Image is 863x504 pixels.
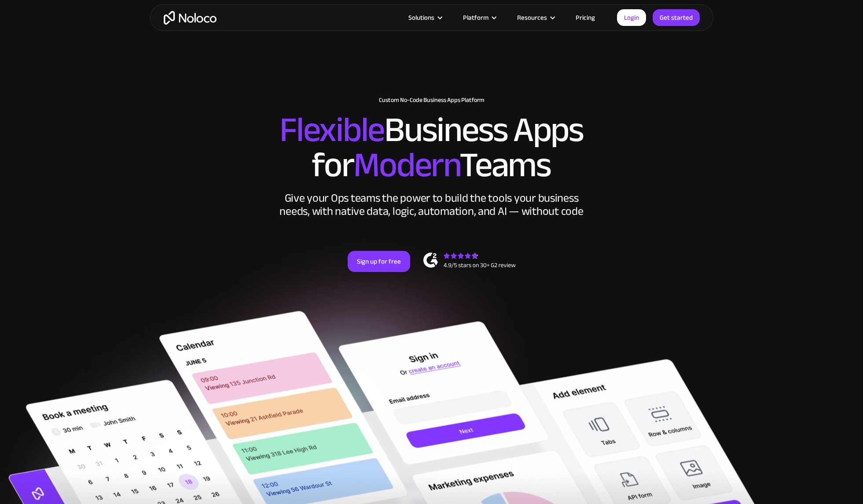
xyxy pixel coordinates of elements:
div: Platform [452,12,506,23]
div: Resources [506,12,565,23]
h1: Custom No-Code Business Apps Platform [159,97,705,104]
div: Solutions [408,12,434,23]
h2: Business Apps for Teams [159,112,705,183]
a: home [164,11,217,25]
a: Pricing [565,12,606,23]
a: Sign up for free [348,251,410,272]
div: Solutions [397,12,452,23]
a: Get started [653,9,700,26]
span: Flexible [279,97,384,163]
div: Platform [463,12,488,23]
a: Login [617,9,646,26]
div: Resources [517,12,547,23]
span: Modern [353,132,459,198]
div: Give your Ops teams the power to build the tools your business needs, with native data, logic, au... [278,192,586,218]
